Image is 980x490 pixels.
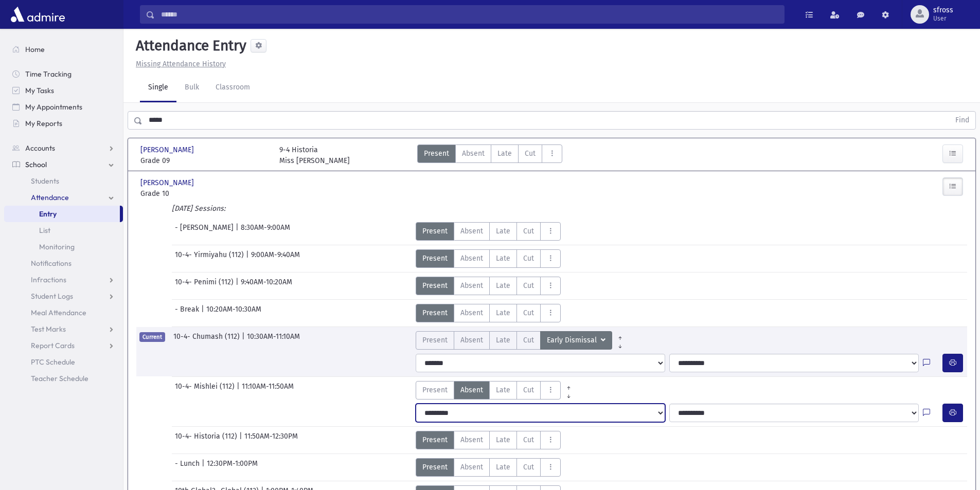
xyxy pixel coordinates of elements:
[140,155,269,166] span: Grade 09
[25,45,45,54] span: Home
[4,173,123,189] a: Students
[460,462,483,473] span: Absent
[4,271,123,288] a: Infractions
[139,332,165,342] span: Current
[4,82,123,99] a: My Tasks
[422,462,448,473] span: Present
[462,148,485,159] span: Absent
[25,102,82,112] span: My Appointments
[496,307,510,318] span: Late
[460,307,483,318] span: Absent
[39,209,57,219] span: Entry
[237,381,242,400] span: |
[523,434,534,445] span: Cut
[416,249,561,268] div: AttTypes
[422,253,448,264] span: Present
[39,226,50,235] span: List
[460,226,483,237] span: Absent
[4,370,123,387] a: Teacher Schedule
[416,381,577,400] div: AttTypes
[525,148,536,159] span: Cut
[496,434,510,445] span: Late
[496,280,510,291] span: Late
[422,335,448,346] span: Present
[949,112,975,129] button: Find
[206,304,261,322] span: 10:20AM-10:30AM
[25,143,55,153] span: Accounts
[460,434,483,445] span: Absent
[4,66,123,82] a: Time Tracking
[4,239,123,255] a: Monitoring
[140,177,196,188] span: [PERSON_NAME]
[523,385,534,395] span: Cut
[175,381,237,400] span: 10-4- Mishlei (112)
[241,277,292,295] span: 9:40AM-10:20AM
[4,288,123,304] a: Student Logs
[136,60,226,68] u: Missing Attendance History
[561,381,577,389] a: All Prior
[279,144,350,166] div: 9-4 Historia Miss [PERSON_NAME]
[416,431,561,449] div: AttTypes
[540,331,612,350] button: Early Dismissal
[4,321,123,337] a: Test Marks
[25,160,47,169] span: School
[416,304,561,322] div: AttTypes
[31,193,69,202] span: Attendance
[39,242,75,251] span: Monitoring
[496,385,510,395] span: Late
[31,259,72,268] span: Notifications
[496,253,510,264] span: Late
[175,222,236,241] span: - [PERSON_NAME]
[176,74,207,102] a: Bulk
[173,331,242,350] span: 10-4- Chumash (112)
[460,335,483,346] span: Absent
[424,148,449,159] span: Present
[202,458,207,477] span: |
[523,280,534,291] span: Cut
[247,331,300,350] span: 10:30AM-11:10AM
[31,292,73,301] span: Student Logs
[422,280,448,291] span: Present
[4,222,123,239] a: List
[4,255,123,271] a: Notifications
[207,458,258,477] span: 12:30PM-1:00PM
[4,189,123,206] a: Attendance
[416,277,561,295] div: AttTypes
[242,381,294,400] span: 11:10AM-11:50AM
[460,280,483,291] span: Absent
[523,226,534,237] span: Cut
[497,148,512,159] span: Late
[25,69,72,79] span: Time Tracking
[140,74,176,102] a: Single
[175,277,236,295] span: 10-4- Penimi (112)
[4,354,123,370] a: PTC Schedule
[4,206,120,222] a: Entry
[31,341,75,350] span: Report Cards
[4,337,123,354] a: Report Cards
[241,222,290,241] span: 8:30AM-9:00AM
[175,431,239,449] span: 10-4- Historia (112)
[4,140,123,156] a: Accounts
[4,115,123,132] a: My Reports
[140,188,269,199] span: Grade 10
[417,144,562,166] div: AttTypes
[132,37,246,55] h5: Attendance Entry
[4,41,123,58] a: Home
[172,204,225,213] i: [DATE] Sessions:
[25,119,62,128] span: My Reports
[242,331,247,350] span: |
[251,249,300,268] span: 9:00AM-9:40AM
[236,222,241,241] span: |
[155,5,784,24] input: Search
[523,307,534,318] span: Cut
[416,222,561,241] div: AttTypes
[561,389,577,397] a: All Later
[236,277,241,295] span: |
[8,4,67,25] img: AdmirePro
[416,458,561,477] div: AttTypes
[416,331,628,350] div: AttTypes
[31,357,75,367] span: PTC Schedule
[4,99,123,115] a: My Appointments
[496,335,510,346] span: Late
[207,74,258,102] a: Classroom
